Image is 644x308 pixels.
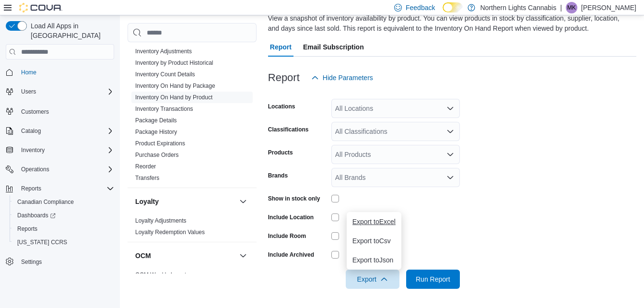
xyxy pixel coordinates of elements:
[268,149,293,156] label: Products
[323,73,373,83] span: Hide Parameters
[13,210,59,221] a: Dashboards
[268,213,314,221] label: Include Location
[21,185,41,192] span: Reports
[2,85,118,98] button: Users
[135,59,213,67] span: Inventory by Product Historical
[307,68,377,87] button: Hide Parameters
[135,151,179,159] span: Purchase Orders
[17,238,67,246] span: [US_STATE] CCRS
[2,124,118,138] button: Catalog
[10,195,118,209] button: Canadian Compliance
[135,82,215,90] span: Inventory On Hand by Package
[237,196,249,207] button: Loyalty
[446,174,454,181] button: Open list of options
[135,128,177,136] span: Package History
[268,126,309,133] label: Classifications
[17,144,48,156] button: Inventory
[268,103,295,110] label: Locations
[128,269,257,284] div: OCM
[567,2,576,13] span: MK
[268,232,306,240] label: Include Room
[17,105,114,117] span: Customers
[581,2,636,13] p: [PERSON_NAME]
[135,129,177,135] a: Package History
[268,195,320,202] label: Show in stock only
[10,222,118,236] button: Reports
[480,2,556,13] p: Northern Lights Cannabis
[17,183,114,194] span: Reports
[135,228,205,236] span: Loyalty Redemption Values
[21,146,45,154] span: Inventory
[135,163,156,170] span: Reorder
[13,210,114,221] span: Dashboards
[135,48,192,55] a: Inventory Adjustments
[135,106,193,112] a: Inventory Transactions
[135,71,195,78] span: Inventory Count Details
[135,94,212,101] a: Inventory On Hand by Product
[406,270,460,289] button: Run Report
[351,270,394,289] span: Export
[27,21,114,40] span: Load All Apps in [GEOGRAPHIC_DATA]
[21,258,42,266] span: Settings
[135,163,156,170] a: Reorder
[346,270,399,289] button: Export
[560,2,562,13] p: |
[135,175,159,181] a: Transfers
[135,251,235,261] button: OCM
[135,197,235,206] button: Loyalty
[13,223,41,235] a: Reports
[17,125,45,137] button: Catalog
[443,12,443,13] span: Dark Mode
[352,237,396,245] span: Export to Csv
[270,37,292,57] span: Report
[443,2,463,12] input: Dark Mode
[17,86,114,97] span: Users
[6,61,114,294] nav: Complex example
[237,250,249,261] button: OCM
[347,212,401,231] button: Export toExcel
[17,125,114,137] span: Catalog
[2,163,118,176] button: Operations
[17,86,40,97] button: Users
[13,237,71,248] a: [US_STATE] CCRS
[135,229,205,236] a: Loyalty Redemption Values
[2,182,118,195] button: Reports
[21,166,49,173] span: Operations
[352,256,396,264] span: Export to Json
[17,225,37,233] span: Reports
[135,105,193,113] span: Inventory Transactions
[135,197,159,206] h3: Loyalty
[17,164,114,175] span: Operations
[446,105,454,112] button: Open list of options
[128,215,257,242] div: Loyalty
[135,271,194,279] span: OCM Weekly Inventory
[135,272,194,278] a: OCM Weekly Inventory
[21,88,36,95] span: Users
[2,104,118,118] button: Customers
[2,65,118,79] button: Home
[135,251,151,261] h3: OCM
[128,46,257,188] div: Inventory
[135,94,212,101] span: Inventory On Hand by Product
[13,223,114,235] span: Reports
[566,2,577,13] div: Mike Kantaros
[21,69,36,76] span: Home
[347,231,401,250] button: Export toCsv
[135,83,215,89] a: Inventory On Hand by Package
[17,256,114,268] span: Settings
[10,209,118,222] a: Dashboards
[135,140,185,147] a: Product Expirations
[268,72,300,83] h3: Report
[135,217,187,224] a: Loyalty Adjustments
[303,37,364,57] span: Email Subscription
[13,196,114,208] span: Canadian Compliance
[21,127,41,135] span: Catalog
[17,256,46,268] a: Settings
[416,274,450,284] span: Run Report
[446,151,454,158] button: Open list of options
[19,3,62,12] img: Cova
[135,47,192,55] span: Inventory Adjustments
[17,198,74,206] span: Canadian Compliance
